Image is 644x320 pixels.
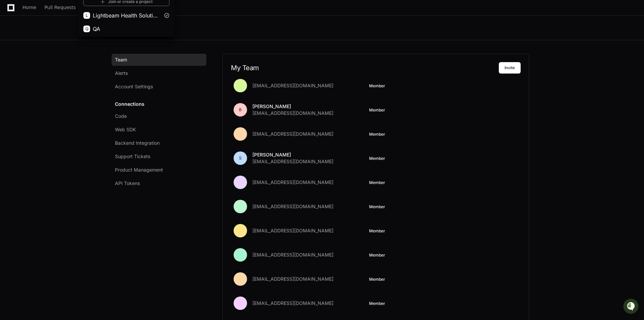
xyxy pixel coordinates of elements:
button: Member [369,253,385,258]
span: Alerts [115,70,128,77]
a: Alerts [112,67,206,79]
span: [EMAIL_ADDRESS][DOMAIN_NAME] [252,300,333,307]
a: Web SDK [112,124,206,136]
a: Backend Integration [112,137,206,149]
span: [DATE] [59,90,73,95]
img: 1756235613930-3d25f9e4-fa56-45dd-b3ad-e072dfbd1548 [13,108,19,114]
button: Member [369,180,385,185]
span: [DATE] [59,108,73,113]
img: Robert Klasen [7,84,17,99]
span: [PERSON_NAME] [21,108,54,113]
span: [EMAIL_ADDRESS][DOMAIN_NAME] [252,110,333,117]
button: Member [369,107,385,113]
img: PlayerZero [7,7,20,20]
div: We're offline, but we'll be back soon! [30,57,105,62]
span: • [56,108,58,113]
span: QA [93,25,100,33]
button: Member [369,83,385,89]
h1: S [239,155,242,161]
div: Past conversations [7,73,45,79]
span: Account Settings [115,83,153,90]
span: API Tokens [115,180,140,187]
h1: B [239,107,242,112]
span: Lightbeam Health Solutions [93,11,160,19]
a: Team [112,54,206,66]
span: [PERSON_NAME] [21,90,54,95]
span: [EMAIL_ADDRESS][DOMAIN_NAME] [252,203,333,210]
span: Product Management [115,167,163,173]
span: • [56,90,58,95]
a: Account Settings [112,81,206,93]
span: Support Tickets [115,153,150,160]
button: Invite [499,62,521,74]
p: [PERSON_NAME] [252,151,333,158]
div: L [83,12,90,19]
a: Code [112,110,206,122]
span: [EMAIL_ADDRESS][DOMAIN_NAME] [252,252,333,258]
div: Start new chat [30,50,110,57]
iframe: Open customer support [622,298,641,316]
button: Start new chat [114,52,122,60]
a: Support Tickets [112,150,206,163]
div: Q [83,26,90,32]
img: 1756235613930-3d25f9e4-fa56-45dd-b3ad-e072dfbd1548 [13,90,19,96]
span: [EMAIL_ADDRESS][DOMAIN_NAME] [252,227,333,234]
span: Pylon [67,123,81,128]
span: [EMAIL_ADDRESS][DOMAIN_NAME] [252,179,333,186]
span: [EMAIL_ADDRESS][DOMAIN_NAME] [252,131,333,137]
span: [EMAIL_ADDRESS][DOMAIN_NAME] [252,82,333,89]
span: [EMAIL_ADDRESS][DOMAIN_NAME] [252,276,333,282]
span: Backend Integration [115,140,160,146]
button: Member [369,277,385,282]
button: Member [369,228,385,234]
img: 8294786374016_798e290d9caffa94fd1d_72.jpg [14,50,26,62]
button: Member [369,156,385,161]
span: Code [115,113,127,120]
button: See all [104,72,122,80]
span: Pull Requests [44,5,76,9]
h2: My Team [231,64,499,72]
a: API Tokens [112,177,206,189]
button: Member [369,301,385,306]
a: Product Management [112,164,206,176]
span: Team [115,56,127,63]
button: Member [369,132,385,137]
p: [PERSON_NAME] [252,103,333,110]
a: Powered byPylon [47,123,81,128]
div: Welcome [7,27,122,38]
img: 1756235613930-3d25f9e4-fa56-45dd-b3ad-e072dfbd1548 [7,50,19,62]
img: Matt Kasner [7,102,17,112]
button: Member [369,204,385,210]
span: [EMAIL_ADDRESS][DOMAIN_NAME] [252,158,333,165]
span: Web SDK [115,126,136,133]
span: Home [23,5,36,9]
